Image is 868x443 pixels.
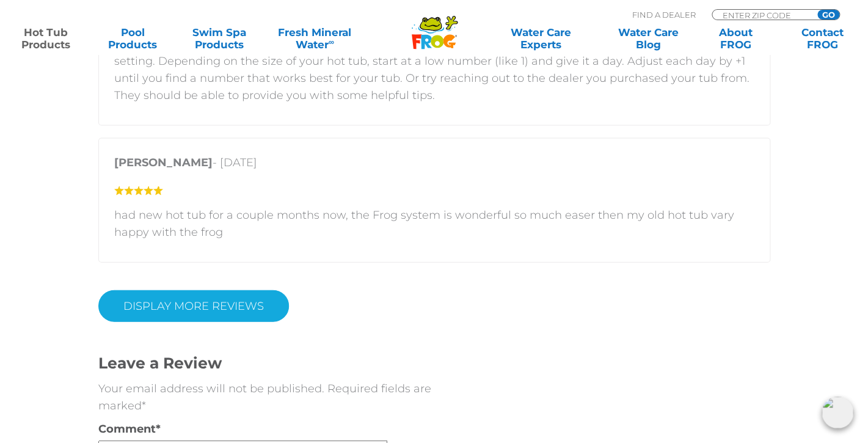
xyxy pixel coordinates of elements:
p: Find A Dealer [632,9,696,20]
a: AboutFROG [701,26,768,51]
img: openIcon [822,397,853,428]
span: Required fields are marked [98,381,431,412]
strong: [PERSON_NAME] [114,155,213,169]
input: GO [817,10,839,20]
label: Comment [98,420,186,437]
p: - [DATE] [114,153,754,177]
a: Water CareBlog [615,26,682,51]
a: Hot TubProducts [12,26,79,51]
a: ContactFROG [788,26,855,51]
p: had new hot tub for a couple months now, the Frog system is wonderful so much easer then my old h... [114,206,754,240]
a: Fresh MineralWater∞ [272,26,357,51]
span: Your email address will not be published. [98,381,324,395]
input: Zip Code Form [721,10,804,20]
a: Display More Reviews [98,290,289,321]
a: Swim SpaProducts [186,26,253,51]
a: Water CareExperts [486,26,596,51]
h3: Leave a Review [98,352,434,373]
a: PoolProducts [99,26,166,51]
sup: ∞ [329,37,334,46]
